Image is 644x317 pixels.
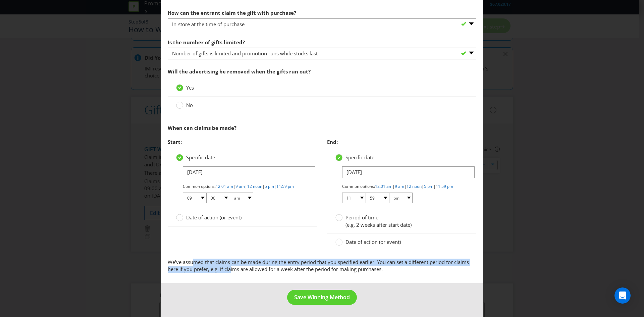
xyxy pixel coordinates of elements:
[342,166,475,178] input: DD/MM/YY
[216,183,233,189] a: 12:01 am
[233,183,235,189] span: |
[424,183,433,189] a: 5 pm
[345,154,374,161] span: Specific date
[433,183,436,189] span: |
[245,183,247,189] span: |
[294,294,350,301] span: Save Winning Method
[186,154,215,161] span: Specific date
[392,183,395,189] span: |
[395,183,404,189] a: 9 am
[168,9,296,16] span: How can the entrant claim the gift with purchase?
[375,183,392,189] a: 12:01 am
[422,183,424,189] span: |
[265,183,274,189] a: 5 pm
[345,221,412,228] span: (e.g. 2 weeks after start date)
[436,183,453,189] a: 11:59 pm
[186,214,241,221] span: Date of action (or event)
[235,183,245,189] a: 9 am
[287,290,357,305] button: Save Winning Method
[183,166,315,178] input: DD/MM/YY
[614,287,631,304] div: Open Intercom Messenger
[168,139,182,145] span: Start:
[168,39,245,46] span: Is the number of gifts limited?
[342,183,375,189] span: Common options:
[274,183,276,189] span: |
[345,239,401,245] span: Date of action (or event)
[404,183,407,189] span: |
[168,68,311,75] span: Will the advertising be removed when the gifts run out?
[186,84,194,91] span: Yes
[168,124,236,131] span: When can claims be made?
[186,102,193,108] span: No
[262,183,265,189] span: |
[168,259,476,273] p: We've assumed that claims can be made during the entry period that you specified earlier. You can...
[276,183,294,189] a: 11:59 pm
[247,183,262,189] a: 12 noon
[407,183,422,189] a: 12 noon
[327,139,338,145] span: End:
[345,214,378,221] span: Period of time
[183,183,216,189] span: Common options:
